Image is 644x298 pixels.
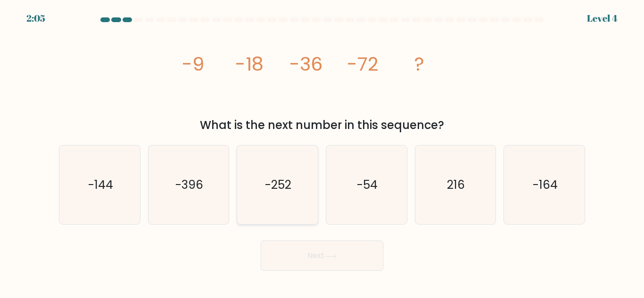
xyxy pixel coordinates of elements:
text: 216 [447,177,465,193]
div: Level 4 [587,11,618,25]
div: What is the next number in this sequence? [65,117,579,134]
text: -144 [88,177,113,193]
text: -164 [533,177,558,193]
button: Next [261,241,383,271]
tspan: -18 [235,51,264,77]
tspan: ? [414,51,424,77]
tspan: -72 [347,51,379,77]
div: 2:05 [26,11,45,25]
tspan: -9 [182,51,204,77]
text: -252 [265,177,291,193]
tspan: -36 [289,51,322,77]
text: -396 [175,177,203,193]
text: -54 [357,177,378,193]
